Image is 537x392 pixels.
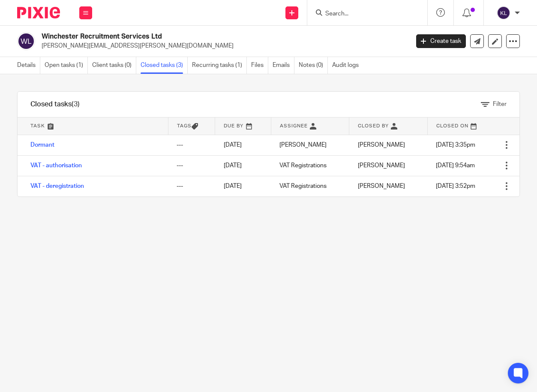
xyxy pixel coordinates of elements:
[45,57,88,74] a: Open tasks (1)
[215,135,271,155] td: [DATE]
[141,57,188,74] a: Closed tasks (3)
[177,161,207,170] div: ---
[358,142,405,148] span: [PERSON_NAME]
[324,10,402,18] input: Search
[271,135,349,155] td: [PERSON_NAME]
[30,100,80,109] h1: Closed tasks
[42,32,331,41] h2: Winchester Recruitment Services Ltd
[92,57,136,74] a: Client tasks (0)
[177,141,207,149] div: ---
[332,57,363,74] a: Audit logs
[271,155,349,176] td: VAT Registrations
[42,42,403,50] p: [PERSON_NAME][EMAIL_ADDRESS][PERSON_NAME][DOMAIN_NAME]
[30,163,82,169] a: VAT - authorisation
[358,183,405,189] span: [PERSON_NAME]
[493,101,507,107] span: Filter
[436,183,475,189] span: [DATE] 3:52pm
[168,118,215,135] th: Tags
[299,57,328,74] a: Notes (0)
[215,176,271,196] td: [DATE]
[416,34,466,48] a: Create task
[215,155,271,176] td: [DATE]
[72,101,80,108] span: (3)
[17,32,35,50] img: svg%3E
[192,57,247,74] a: Recurring tasks (1)
[30,183,84,189] a: VAT - deregistration
[436,163,475,169] span: [DATE] 9:54am
[271,176,349,196] td: VAT Registrations
[358,163,405,169] span: [PERSON_NAME]
[17,57,40,74] a: Details
[30,142,54,148] a: Dormant
[177,182,207,190] div: ---
[251,57,268,74] a: Files
[497,6,510,20] img: svg%3E
[17,7,60,18] img: Pixie
[273,57,294,74] a: Emails
[436,142,475,148] span: [DATE] 3:35pm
